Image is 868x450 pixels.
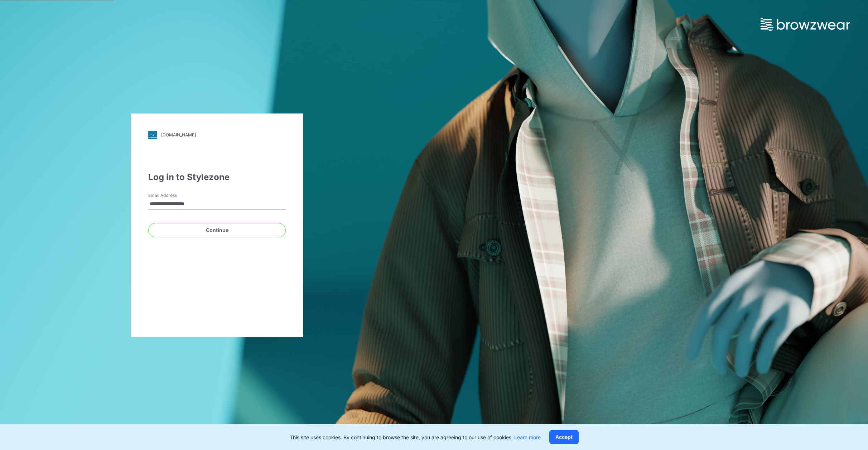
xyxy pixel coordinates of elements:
a: Learn more [514,434,541,440]
img: svg+xml;base64,PHN2ZyB3aWR0aD0iMjgiIGhlaWdodD0iMjgiIHZpZXdCb3g9IjAgMCAyOCAyOCIgZmlsbD0ibm9uZSIgeG... [148,131,157,139]
label: Email Address [148,192,198,199]
div: Log in to Stylezone [148,171,286,184]
div: [DOMAIN_NAME] [161,132,196,137]
a: [DOMAIN_NAME] [148,131,286,139]
button: Continue [148,223,286,237]
p: This site uses cookies. By continuing to browse the site, you are agreeing to our use of cookies. [290,434,541,441]
img: browzwear-logo.73288ffb.svg [761,18,850,31]
button: Accept [549,430,579,444]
